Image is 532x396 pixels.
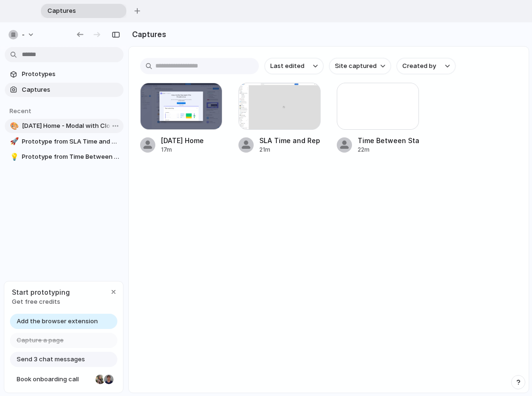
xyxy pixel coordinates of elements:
span: Capture a page [17,336,64,345]
span: Prototypes [22,69,120,79]
a: 💡Prototype from Time Between Statuses Tracker [5,150,123,164]
a: Book onboarding call [10,372,117,387]
span: Prototype from SLA Time and Report [22,137,120,146]
div: Christian Iacullo [103,374,114,385]
span: Start prototyping [12,287,70,297]
button: - [5,27,39,42]
div: Time Between Statuses Tracker [358,135,419,145]
div: Nicole Kubica [95,374,106,385]
div: 💡 [10,152,17,163]
div: 22m [358,145,419,154]
div: 🎨 [10,121,17,132]
div: 21m [259,145,321,154]
button: 🚀 [9,137,18,146]
span: Add the browser extension [17,317,98,326]
button: Created by [397,58,456,74]
span: Get free credits [12,297,70,307]
span: Prototype from Time Between Statuses Tracker [22,152,120,162]
span: - [22,30,25,39]
a: 🚀Prototype from SLA Time and Report [5,135,123,149]
span: Site captured [335,61,377,71]
span: Book onboarding call [17,375,92,384]
div: [DATE] Home [161,135,204,145]
div: SLA Time and Report [259,135,321,145]
button: Last edited [265,58,323,74]
span: Created by [402,61,436,71]
a: Add the browser extension [10,314,117,329]
span: Captures [22,85,120,95]
a: 🎨[DATE] Home - Modal with Close Button [5,119,123,133]
div: Captures [41,4,126,18]
a: Prototypes [5,67,123,81]
span: [DATE] Home - Modal with Close Button [22,121,120,131]
div: 🚀 [10,136,17,147]
h2: Captures [128,29,166,40]
button: 🎨 [9,121,18,131]
button: Site captured [329,58,391,74]
span: Last edited [270,61,304,71]
span: Captures [44,6,111,16]
a: Captures [5,83,123,97]
div: 17m [161,145,204,154]
button: 💡 [9,152,18,162]
span: Send 3 chat messages [17,355,85,364]
span: Recent [9,107,31,115]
